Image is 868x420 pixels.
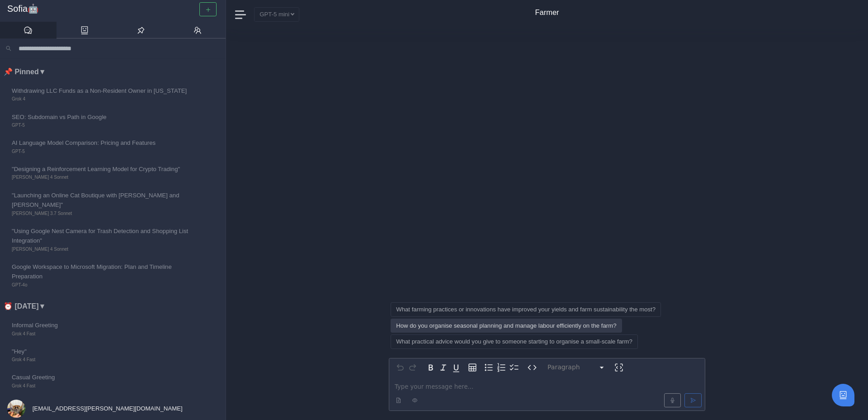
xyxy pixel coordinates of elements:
span: "Hey" [12,347,193,356]
span: "Launching an Online Cat Boutique with [PERSON_NAME] and [PERSON_NAME]" [12,191,193,210]
span: Withdrawing LLC Funds as a Non-Resident Owner in [US_STATE] [12,86,193,95]
span: [PERSON_NAME] 4 Sonnet [12,246,193,253]
button: Underline [450,361,462,374]
button: What farming practices or innovations have improved your yields and farm sustainability the most? [391,302,661,316]
span: "Designing a Reinforcement Learning Model for Crypto Trading" [12,164,193,174]
button: Bold [425,361,437,374]
span: GPT-5 [12,148,193,155]
input: Search conversations [15,42,220,55]
span: GPT-4o [12,282,193,289]
span: Grok 4 Fast [12,330,193,338]
div: toggle group [482,361,520,374]
button: Check list [508,361,520,374]
button: Numbered list [495,361,508,374]
span: Google Workspace to Microsoft Migration: Plan and Timeline Preparation [12,262,193,282]
button: Block type [544,361,609,374]
span: Casual Greeting [12,372,193,382]
button: What practical advice would you give to someone starting to organise a small-scale farm? [391,334,638,348]
span: [PERSON_NAME] 4 Sonnet [12,174,193,181]
span: GPT-5 [12,122,193,129]
button: Italic [437,361,450,374]
span: "Using Google Nest Camera for Trash Detection and Shopping List Integration" [12,226,193,246]
a: Sofia🤖 [7,4,218,14]
h4: Farmer [535,8,559,17]
span: Grok 4 Fast [12,382,193,390]
span: Grok 4 Fast [12,356,193,363]
button: How do you organise seasonal planning and manage labour efficiently on the farm? [391,319,622,333]
span: [EMAIL_ADDRESS][PERSON_NAME][DOMAIN_NAME] [31,405,183,412]
span: Grok 4 [12,95,193,103]
li: ⏰ [DATE] ▼ [4,301,226,312]
span: AI Language Model Comparison: Pricing and Features [12,138,193,148]
li: 📌 Pinned ▼ [4,66,226,78]
span: Informal Greeting [12,320,193,330]
button: Bulleted list [482,361,495,374]
div: editable markdown [389,377,705,410]
button: Inline code format [526,361,538,374]
span: [PERSON_NAME] 3.7 Sonnet [12,210,193,217]
span: SEO: Subdomain vs Path in Google [12,112,193,122]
